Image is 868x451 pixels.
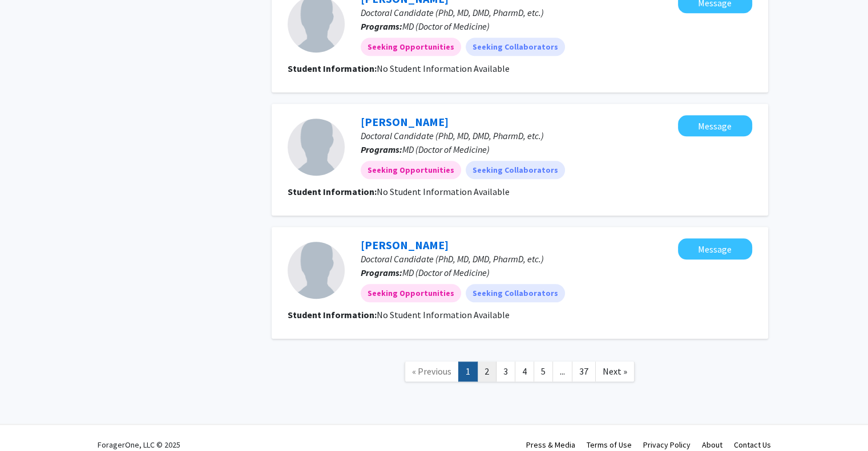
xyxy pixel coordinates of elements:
mat-chip: Seeking Opportunities [361,38,461,56]
span: MD (Doctor of Medicine) [402,21,490,32]
nav: Page navigation [272,350,768,396]
mat-chip: Seeking Collaborators [466,284,565,302]
span: « Previous [412,365,451,377]
a: 5 [534,361,553,381]
mat-chip: Seeking Collaborators [466,161,565,179]
b: Programs: [361,144,402,155]
span: Next » [603,365,627,377]
a: [PERSON_NAME] [361,115,449,129]
span: MD (Doctor of Medicine) [402,267,490,278]
b: Student Information: [288,309,377,320]
span: ... [560,365,565,377]
span: No Student Information Available [377,186,510,197]
mat-chip: Seeking Opportunities [361,161,461,179]
span: Doctoral Candidate (PhD, MD, DMD, PharmD, etc.) [361,253,544,265]
b: Student Information: [288,186,377,197]
a: Next [595,361,635,381]
button: Message Brandon Alonso [678,238,752,259]
a: 2 [477,361,496,381]
a: 4 [515,361,534,381]
a: 37 [572,361,596,381]
b: Programs: [361,21,402,32]
b: Programs: [361,267,402,278]
a: 3 [496,361,515,381]
a: Terms of Use [587,440,632,450]
mat-chip: Seeking Opportunities [361,284,461,302]
button: Message Rachel Matayev [678,115,752,136]
span: No Student Information Available [377,63,510,74]
a: Contact Us [734,440,771,450]
a: [PERSON_NAME] [361,238,449,252]
a: Privacy Policy [643,440,691,450]
a: About [702,440,722,450]
iframe: Chat [9,400,49,442]
span: No Student Information Available [377,309,510,320]
a: Previous Page [405,361,459,381]
mat-chip: Seeking Collaborators [466,38,565,56]
span: Doctoral Candidate (PhD, MD, DMD, PharmD, etc.) [361,7,544,18]
a: 1 [458,361,478,381]
span: Doctoral Candidate (PhD, MD, DMD, PharmD, etc.) [361,130,544,141]
span: MD (Doctor of Medicine) [402,144,490,155]
b: Student Information: [288,63,377,74]
a: Press & Media [526,440,575,450]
